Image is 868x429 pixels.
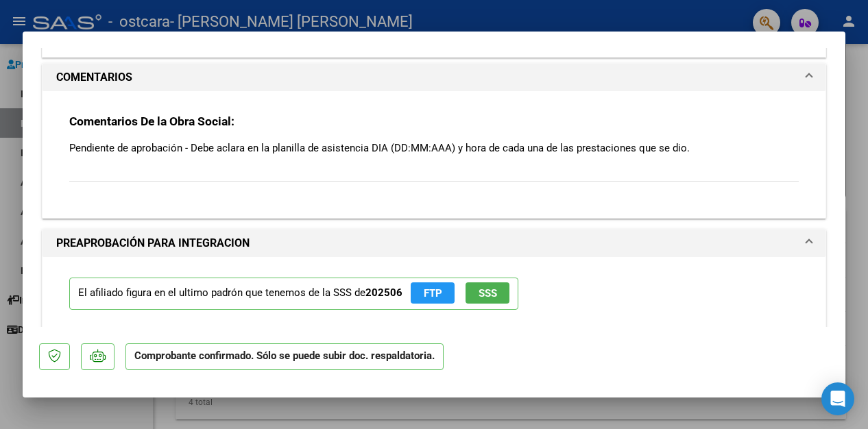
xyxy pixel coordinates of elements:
[424,287,442,299] span: FTP
[69,140,799,156] p: Pendiente de aprobación - Debe aclara en la planilla de asistencia DIA (DD:MM:AAA) y hora de cada...
[365,286,402,299] strong: 202506
[479,287,497,299] span: SSS
[56,235,250,252] h1: PREAPROBACIÓN PARA INTEGRACION
[69,114,234,128] strong: Comentarios De la Obra Social:
[125,343,444,370] p: Comprobante confirmado. Sólo se puede subir doc. respaldatoria.
[821,382,854,415] div: Open Intercom Messenger
[43,91,825,218] div: COMENTARIOS
[466,282,509,304] button: SSS
[43,64,825,91] mat-expansion-panel-header: COMENTARIOS
[69,278,518,310] p: El afiliado figura en el ultimo padrón que tenemos de la SSS de
[43,230,825,257] mat-expansion-panel-header: PREAPROBACIÓN PARA INTEGRACION
[411,282,455,304] button: FTP
[56,69,132,86] h1: COMENTARIOS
